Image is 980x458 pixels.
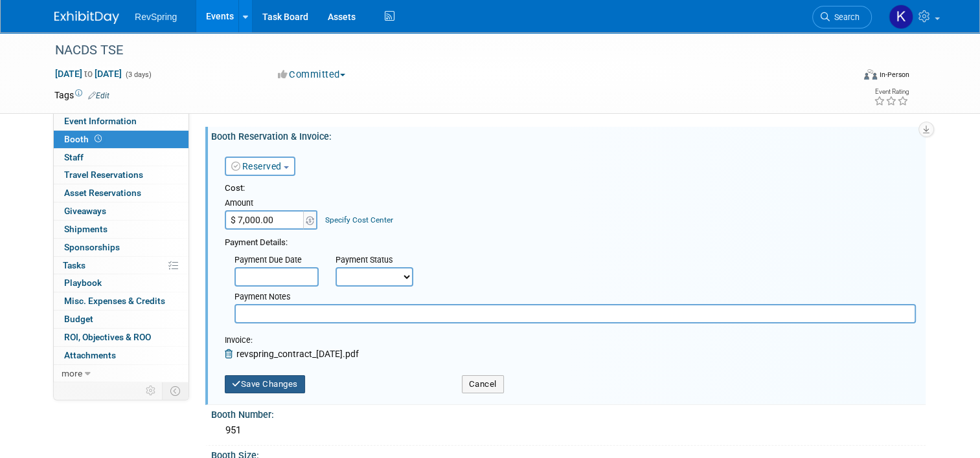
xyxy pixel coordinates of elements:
span: Event Information [64,116,137,126]
span: ROI, Objectives & ROO [64,332,151,342]
div: 951 [221,420,916,441]
span: Booth not reserved yet [92,134,104,144]
img: Format-Inperson.png [864,69,877,80]
span: more [62,368,82,378]
a: Attachments [54,347,188,364]
div: In-Person [879,70,909,80]
a: Asset Reservations [54,184,188,202]
td: Toggle Event Tabs [163,382,189,399]
button: Cancel [462,375,504,393]
span: to [82,69,95,79]
a: Reserved [231,161,282,171]
div: NACDS TSE [51,39,837,62]
span: Shipments [64,224,108,234]
span: Giveaways [64,206,106,216]
div: Payment Notes [234,291,916,304]
span: Misc. Expenses & Credits [64,296,165,306]
div: Payment Status [336,254,422,267]
div: Booth Number: [211,405,926,421]
a: Specify Cost Center [325,215,393,224]
span: [DATE] [DATE] [54,68,122,80]
div: Cost: [225,182,916,195]
span: Attachments [64,350,116,360]
img: ExhibitDay [54,11,119,24]
span: Booth [64,134,104,144]
a: Booth [54,131,188,148]
img: Kelsey Culver [889,5,913,29]
a: Sponsorships [54,239,188,256]
span: Sponsorships [64,242,120,252]
a: Shipments [54,221,188,238]
td: Personalize Event Tab Strip [140,382,163,399]
span: Asset Reservations [64,188,141,198]
span: RevSpring [135,12,177,22]
a: Travel Reservations [54,166,188,184]
a: more [54,365,188,382]
a: Misc. Expenses & Credits [54,292,188,310]
a: Staff [54,149,188,166]
a: Search [812,6,872,28]
a: Playbook [54,274,188,292]
div: Invoice: [225,334,359,347]
span: Staff [64,152,84,162]
div: Event Rating [874,89,909,95]
span: Search [830,12,860,22]
button: Save Changes [225,375,305,393]
button: Reserved [225,157,295,176]
a: Giveaways [54,202,188,220]
a: Tasks [54,257,188,274]
div: Payment Details: [225,234,916,249]
button: Committed [273,68,350,82]
span: revspring_contract_[DATE].pdf [236,349,359,359]
div: Booth Reservation & Invoice: [211,127,926,143]
a: Remove Attachment [225,349,236,359]
span: Travel Reservations [64,169,143,180]
a: Edit [88,91,109,100]
span: Playbook [64,278,102,288]
td: Tags [54,89,109,102]
div: Payment Due Date [234,254,316,267]
a: Event Information [54,113,188,130]
a: Budget [54,311,188,328]
span: Budget [64,314,93,324]
div: Event Format [783,67,909,87]
div: Amount [225,197,319,210]
a: ROI, Objectives & ROO [54,329,188,346]
span: (3 days) [124,71,152,79]
span: Tasks [63,260,85,270]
